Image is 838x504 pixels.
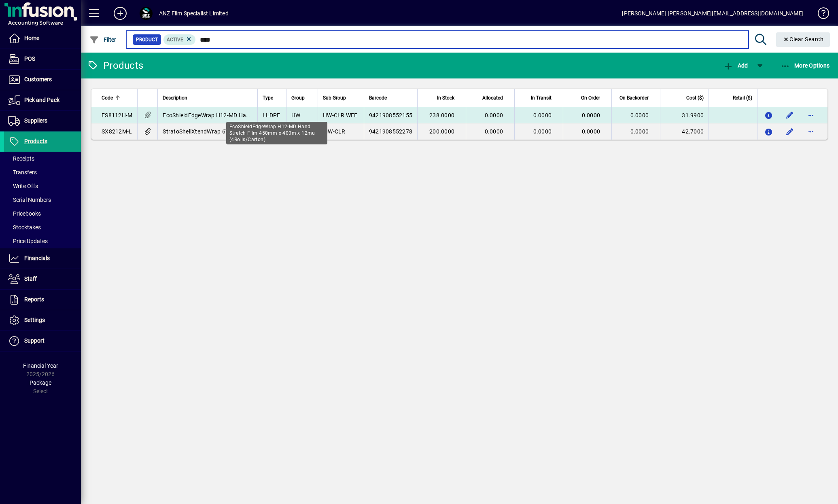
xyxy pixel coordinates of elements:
span: Customers [24,76,52,83]
a: Knowledge Base [812,2,828,28]
button: Edit [783,109,796,122]
span: Pick and Pack [24,97,59,103]
span: 0.0000 [582,128,600,135]
span: EcoShieldEdgeWrap H12-MD Hand Stretch Film 450mm x 400m x (4Rolls/Carton) [163,112,387,119]
span: ES8112H-M [102,112,132,119]
span: Price Updates [8,238,48,244]
a: Write Offs [4,179,81,193]
span: Group [291,93,305,102]
span: Add [723,62,748,69]
a: Staff [4,269,81,289]
span: Barcode [369,93,387,102]
a: Reports [4,290,81,310]
a: Financials [4,248,81,269]
span: Receipts [8,155,34,162]
a: Support [4,331,81,351]
span: Allocated [482,93,503,102]
div: On Order [568,93,607,102]
span: On Order [581,93,600,102]
span: Support [24,337,45,344]
span: Serial Numbers [8,197,51,203]
span: Filter [89,36,117,43]
div: ANZ Film Specialist Limited [159,7,229,20]
span: Write Offs [8,183,38,189]
td: 42.7000 [660,123,709,140]
span: Stocktakes [8,224,41,231]
span: Cost ($) [686,93,704,102]
a: Stocktakes [4,220,81,234]
a: Pricebooks [4,207,81,220]
mat-chip: Activation Status: Active [163,34,196,45]
a: Suppliers [4,111,81,131]
span: Type [263,93,273,102]
div: Group [291,93,313,102]
div: In Stock [422,93,462,102]
span: 0.0000 [533,112,552,119]
button: Filter [87,32,119,47]
span: Active [167,37,183,42]
button: Clear [776,32,830,47]
a: Serial Numbers [4,193,81,207]
div: Description [163,93,252,102]
button: Edit [783,125,796,138]
td: 31.9900 [660,107,709,123]
span: Description [163,93,187,102]
button: Add [107,6,133,21]
a: Transfers [4,165,81,179]
span: LLDPE [263,112,280,119]
button: More Options [779,58,832,73]
span: More Options [781,62,830,69]
span: 9421908552278 [369,128,412,135]
span: Product [136,36,158,44]
div: Products [87,59,143,72]
span: Staff [24,275,37,282]
span: Settings [24,317,45,323]
button: Add [721,58,750,73]
div: Type [263,93,281,102]
span: Reports [24,296,44,303]
span: Retail ($) [733,93,752,102]
span: On Backorder [619,93,649,102]
div: [PERSON_NAME] [PERSON_NAME][EMAIL_ADDRESS][DOMAIN_NAME] [622,7,804,20]
button: More options [804,125,817,138]
span: 200.0000 [429,128,454,135]
span: Financial Year [23,362,58,369]
button: Profile [133,6,159,21]
a: Receipts [4,152,81,165]
a: Customers [4,70,81,90]
div: EcoShieldEdgeWrap H12-MD Hand Stretch Film 450mm x 400m x 12mu (4Rolls/Carton) [226,122,327,144]
span: 9421908552155 [369,112,412,119]
div: On Backorder [617,93,656,102]
span: StratoShellXtendWrap 67-M12-LD Machine Stretch Film 500mm x 2700m x (1Roll/[GEOGRAPHIC_DATA]) [163,128,447,135]
a: Home [4,28,81,49]
div: In Transit [520,93,559,102]
span: Home [24,35,39,41]
a: Pick and Pack [4,90,81,110]
span: Clear Search [783,36,824,42]
span: Pricebooks [8,210,41,217]
span: In Transit [531,93,552,102]
span: Sub Group [323,93,346,102]
div: Barcode [369,93,412,102]
a: Settings [4,310,81,330]
span: Products [24,138,47,144]
a: Price Updates [4,234,81,248]
span: SX8212M-L [102,128,132,135]
span: Transfers [8,169,37,176]
span: Code [102,93,113,102]
span: In Stock [437,93,454,102]
div: Sub Group [323,93,359,102]
span: 238.0000 [429,112,454,119]
a: POS [4,49,81,69]
div: Code [102,93,132,102]
div: Allocated [471,93,510,102]
span: HW-CLR WFE [323,112,358,119]
span: POS [24,55,35,62]
span: MW-CLR [323,128,346,135]
span: 0.0000 [582,112,600,119]
span: 0.0000 [630,128,649,135]
span: HW [291,112,301,119]
span: Package [30,379,51,386]
span: 0.0000 [533,128,552,135]
span: 0.0000 [630,112,649,119]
